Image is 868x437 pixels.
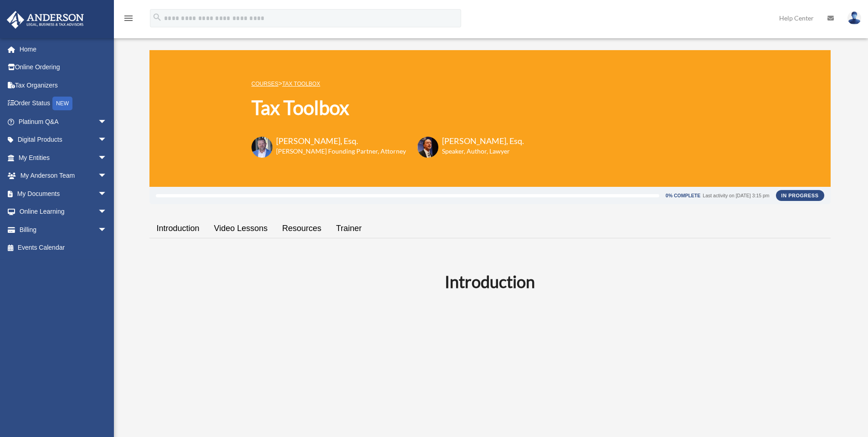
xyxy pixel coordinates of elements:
[4,11,87,29] img: Anderson Advisors Platinum Portal
[252,94,524,121] h1: Tax Toolbox
[207,216,275,242] a: Video Lessons
[666,193,700,198] div: 0% Complete
[6,221,121,239] a: Billingarrow_drop_down
[98,131,116,149] span: arrow_drop_down
[282,81,320,87] a: Tax Toolbox
[98,203,116,221] span: arrow_drop_down
[152,12,162,22] i: search
[149,216,207,242] a: Introduction
[52,97,72,110] div: NEW
[6,239,121,257] a: Events Calendar
[252,137,272,158] img: Toby-circle-head.png
[6,76,121,94] a: Tax Organizers
[6,203,121,221] a: Online Learningarrow_drop_down
[442,147,513,156] h6: Speaker, Author, Lawyer
[98,149,116,167] span: arrow_drop_down
[98,113,116,131] span: arrow_drop_down
[417,137,438,158] img: Scott-Estill-Headshot.png
[98,185,116,203] span: arrow_drop_down
[123,13,134,24] i: menu
[6,113,121,131] a: Platinum Q&Aarrow_drop_down
[123,16,134,24] a: menu
[442,135,524,147] h3: [PERSON_NAME], Esq.
[98,167,116,185] span: arrow_drop_down
[6,58,121,77] a: Online Ordering
[276,135,406,147] h3: [PERSON_NAME], Esq.
[6,185,121,203] a: My Documentsarrow_drop_down
[252,81,278,87] a: COURSES
[98,221,116,239] span: arrow_drop_down
[6,94,121,113] a: Order StatusNEW
[252,78,524,89] p: >
[276,147,406,156] h6: [PERSON_NAME] Founding Partner, Attorney
[703,193,769,198] div: Last activity on [DATE] 3:15 pm
[329,216,369,242] a: Trainer
[6,40,121,58] a: Home
[776,190,824,201] div: In Progress
[155,270,825,293] h2: Introduction
[6,167,121,185] a: My Anderson Teamarrow_drop_down
[6,149,121,167] a: My Entitiesarrow_drop_down
[6,131,121,149] a: Digital Productsarrow_drop_down
[847,11,861,25] img: User Pic
[275,216,329,242] a: Resources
